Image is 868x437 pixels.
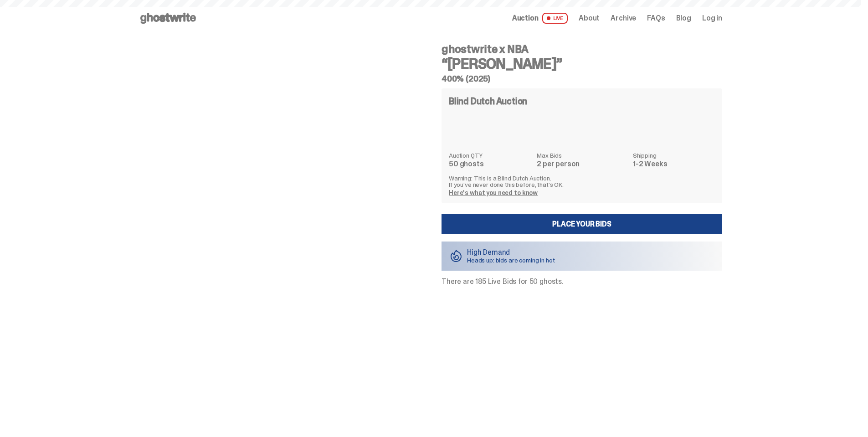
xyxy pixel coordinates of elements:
a: About [579,15,600,22]
h5: 400% (2025) [442,75,722,83]
dd: 1-2 Weeks [633,160,715,168]
a: Place your Bids [442,214,722,234]
a: FAQs [647,15,665,22]
dt: Shipping [633,152,715,159]
dd: 2 per person [537,160,627,168]
a: Blog [676,15,691,22]
dt: Auction QTY [449,152,531,159]
p: Heads up: bids are coming in hot [467,257,555,263]
h4: Blind Dutch Auction [449,97,527,106]
a: Archive [611,15,636,22]
a: Log in [702,15,722,22]
dd: 50 ghosts [449,160,531,168]
span: Auction [512,15,539,22]
span: LIVE [542,13,568,24]
p: High Demand [467,249,555,256]
h4: ghostwrite x NBA [442,44,722,55]
h3: “[PERSON_NAME]” [442,57,722,71]
p: There are 185 Live Bids for 50 ghosts. [442,278,722,285]
dt: Max Bids [537,152,627,159]
a: Here's what you need to know [449,189,538,197]
a: Auction LIVE [512,13,568,24]
p: Warning: This is a Blind Dutch Auction. If you’ve never done this before, that’s OK. [449,175,715,188]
